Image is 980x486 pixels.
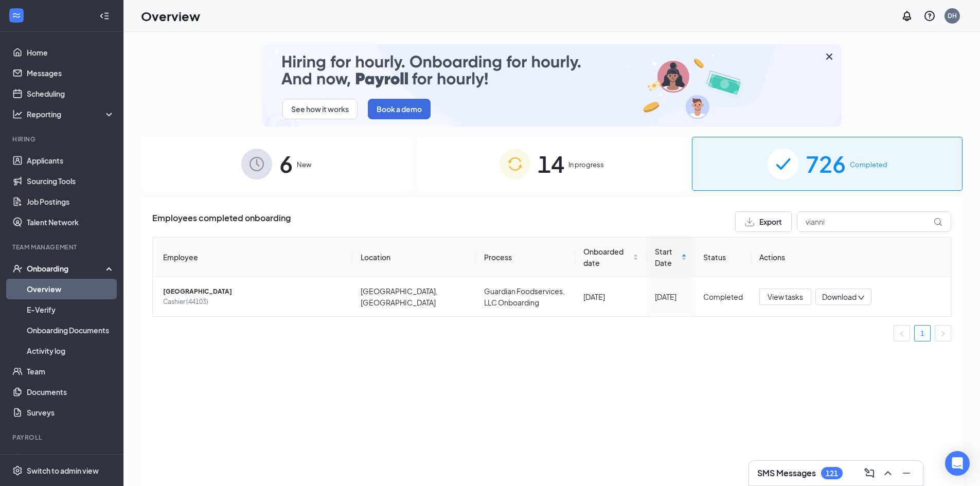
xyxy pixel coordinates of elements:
[797,211,951,232] input: Search by Name, Job Posting, or Process
[163,297,344,307] span: Cashier (44103)
[823,50,835,63] svg: Cross
[163,286,344,297] span: [GEOGRAPHIC_DATA]
[768,291,803,302] span: View tasks
[27,448,115,469] a: PayrollCrown
[152,211,291,232] span: Employees completed onboarding
[12,135,113,143] div: Hiring
[352,277,476,316] td: [GEOGRAPHIC_DATA], [GEOGRAPHIC_DATA]
[826,469,838,478] div: 121
[568,159,604,170] span: In progress
[583,246,630,268] span: Onboarded date
[27,361,115,382] a: Team
[262,44,842,127] img: payroll-small.gif
[850,159,887,170] span: Completed
[735,211,792,232] button: Export
[99,11,110,21] svg: Collapse
[882,467,894,479] svg: ChevronUp
[757,467,816,479] h3: SMS Messages
[695,238,751,277] th: Status
[27,171,115,191] a: Sourcing Tools
[858,294,865,301] span: down
[901,10,913,22] svg: Notifications
[575,238,646,277] th: Onboarded date
[27,150,115,171] a: Applicants
[940,331,946,337] span: right
[27,109,115,119] div: Reporting
[899,331,905,337] span: left
[948,11,957,20] div: DH
[655,291,687,302] div: [DATE]
[12,433,113,442] div: Payroll
[538,146,564,182] span: 14
[27,299,115,320] a: E-Verify
[12,109,23,119] svg: Analysis
[27,42,115,63] a: Home
[914,325,931,341] li: 1
[297,159,311,170] span: New
[898,465,915,481] button: Minimize
[368,99,431,119] button: Book a demo
[27,279,115,299] a: Overview
[894,325,910,341] li: Previous Page
[279,146,293,182] span: 6
[945,451,970,476] div: Open Intercom Messenger
[27,382,115,402] a: Documents
[12,263,23,274] svg: UserCheck
[141,7,200,25] h1: Overview
[27,402,115,423] a: Surveys
[806,146,846,182] span: 726
[863,467,876,479] svg: ComposeMessage
[583,291,638,302] div: [DATE]
[12,465,23,476] svg: Settings
[352,238,476,277] th: Location
[894,325,910,341] button: left
[282,99,358,119] button: See how it works
[27,263,106,274] div: Onboarding
[476,238,575,277] th: Process
[759,289,811,305] button: View tasks
[12,243,113,251] div: Team Management
[935,325,951,341] button: right
[861,465,878,481] button: ComposeMessage
[27,340,115,361] a: Activity log
[27,212,115,232] a: Talent Network
[27,465,99,476] div: Switch to admin view
[759,218,782,225] span: Export
[11,10,22,21] svg: WorkstreamLogo
[655,246,680,268] span: Start Date
[923,10,936,22] svg: QuestionInfo
[476,277,575,316] td: Guardian Foodservices, LLC Onboarding
[27,63,115,83] a: Messages
[935,325,951,341] li: Next Page
[27,191,115,212] a: Job Postings
[703,291,743,302] div: Completed
[900,467,913,479] svg: Minimize
[751,238,951,277] th: Actions
[27,320,115,340] a: Onboarding Documents
[915,326,930,341] a: 1
[153,238,352,277] th: Employee
[822,292,857,302] span: Download
[27,83,115,104] a: Scheduling
[880,465,896,481] button: ChevronUp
